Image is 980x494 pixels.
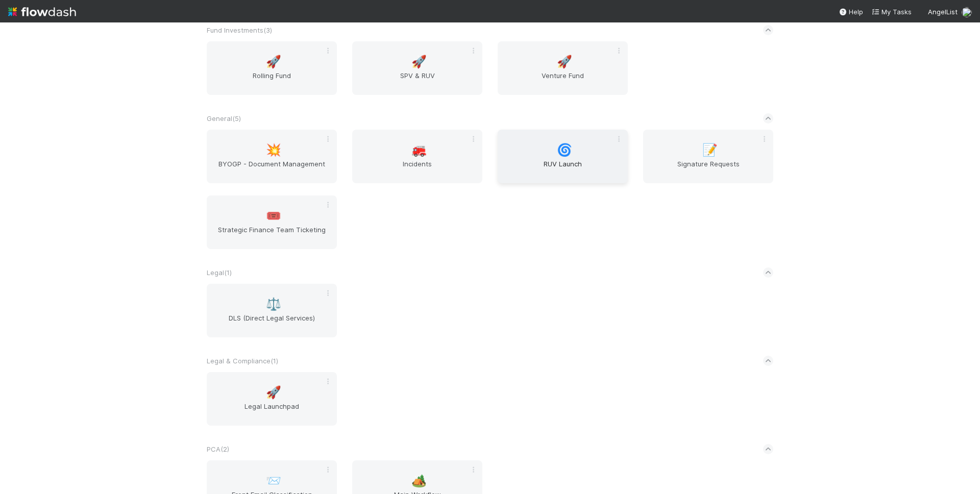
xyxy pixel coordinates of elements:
a: 🚀Venture Fund [498,41,628,95]
span: Rolling Fund [211,70,333,91]
span: 📨 [266,474,281,487]
span: Legal Launchpad [211,401,333,422]
span: General ( 5 ) [207,114,241,122]
a: 🎟️Strategic Finance Team Ticketing [207,195,337,249]
span: My Tasks [871,8,912,16]
span: BYOGP - Document Management [211,159,333,179]
span: 📝 [702,143,718,157]
div: Help [839,7,863,17]
span: 🚒 [411,143,427,157]
span: Incidents [356,159,478,179]
span: Legal ( 1 ) [207,268,232,277]
span: Strategic Finance Team Ticketing [211,225,333,245]
img: logo-inverted-e16ddd16eac7371096b0.svg [8,3,76,20]
a: 🚀SPV & RUV [352,41,482,95]
span: AngelList [928,8,958,16]
span: 🏕️ [411,474,427,487]
span: SPV & RUV [356,70,478,91]
a: 💥BYOGP - Document Management [207,130,337,183]
img: avatar_55035ea6-c43a-43cd-b0ad-a82770e0f712.png [962,7,972,17]
a: ⚖️DLS (Direct Legal Services) [207,284,337,337]
a: My Tasks [871,7,912,17]
span: 💥 [266,143,281,157]
span: 🚀 [266,386,281,399]
span: 🚀 [557,55,572,68]
span: PCA ( 2 ) [207,445,229,453]
a: 🌀RUV Launch [498,130,628,183]
a: 🚒Incidents [352,130,482,183]
span: 🚀 [266,55,281,68]
span: ⚖️ [266,298,281,311]
span: Signature Requests [647,159,769,179]
a: 🚀Legal Launchpad [207,372,337,426]
span: DLS (Direct Legal Services) [211,313,333,333]
span: Venture Fund [502,70,624,91]
a: 📝Signature Requests [643,130,773,183]
span: 🎟️ [266,209,281,223]
span: Legal & Compliance ( 1 ) [207,357,278,365]
a: 🚀Rolling Fund [207,41,337,95]
span: 🌀 [557,143,572,157]
span: 🚀 [411,55,427,68]
span: RUV Launch [502,159,624,179]
span: Fund Investments ( 3 ) [207,26,272,34]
